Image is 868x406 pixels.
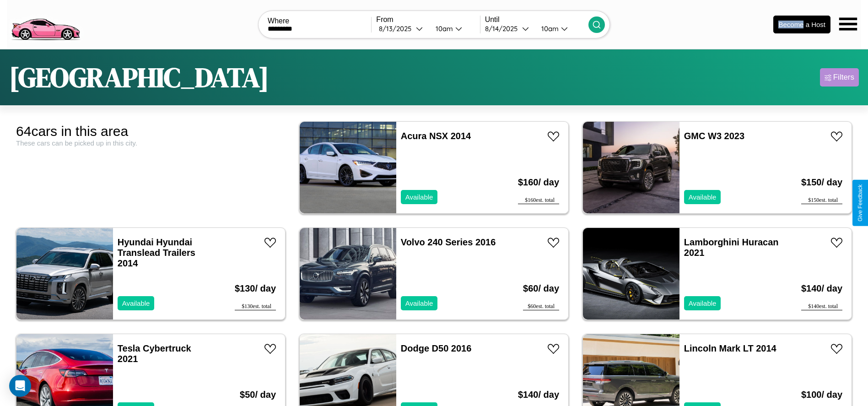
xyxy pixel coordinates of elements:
[9,59,269,96] h1: [GEOGRAPHIC_DATA]
[523,303,559,310] div: $ 60 est. total
[833,73,854,82] div: Filters
[684,131,744,141] a: GMC W3 2023
[801,303,842,310] div: $ 140 est. total
[118,237,195,268] a: Hyundai Hyundai Translead Trailers 2014
[376,24,428,33] button: 8/13/2025
[689,297,717,309] p: Available
[518,197,559,204] div: $ 160 est. total
[857,184,863,222] div: Give Feedback
[405,297,433,309] p: Available
[534,24,588,33] button: 10am
[684,237,779,258] a: Lamborghini Huracan 2021
[801,168,842,197] h3: $ 150 / day
[122,297,150,309] p: Available
[684,343,776,353] a: Lincoln Mark LT 2014
[376,16,480,24] label: From
[431,24,455,33] div: 10am
[401,131,471,141] a: Acura NSX 2014
[9,375,31,397] div: Open Intercom Messenger
[689,191,717,203] p: Available
[16,124,286,139] div: 64 cars in this area
[268,17,371,25] label: Where
[235,303,276,310] div: $ 130 est. total
[428,24,480,33] button: 10am
[405,191,433,203] p: Available
[379,24,416,33] div: 8 / 13 / 2025
[485,16,588,24] label: Until
[118,343,191,364] a: Tesla Cybertruck 2021
[485,24,522,33] div: 8 / 14 / 2025
[801,197,842,204] div: $ 150 est. total
[820,68,859,87] button: Filters
[401,237,496,247] a: Volvo 240 Series 2016
[801,274,842,303] h3: $ 140 / day
[16,139,286,147] div: These cars can be picked up in this city.
[523,274,559,303] h3: $ 60 / day
[7,5,84,43] img: logo
[518,168,559,197] h3: $ 160 / day
[537,24,561,33] div: 10am
[401,343,472,353] a: Dodge D50 2016
[773,16,830,33] button: Become a Host
[235,274,276,303] h3: $ 130 / day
